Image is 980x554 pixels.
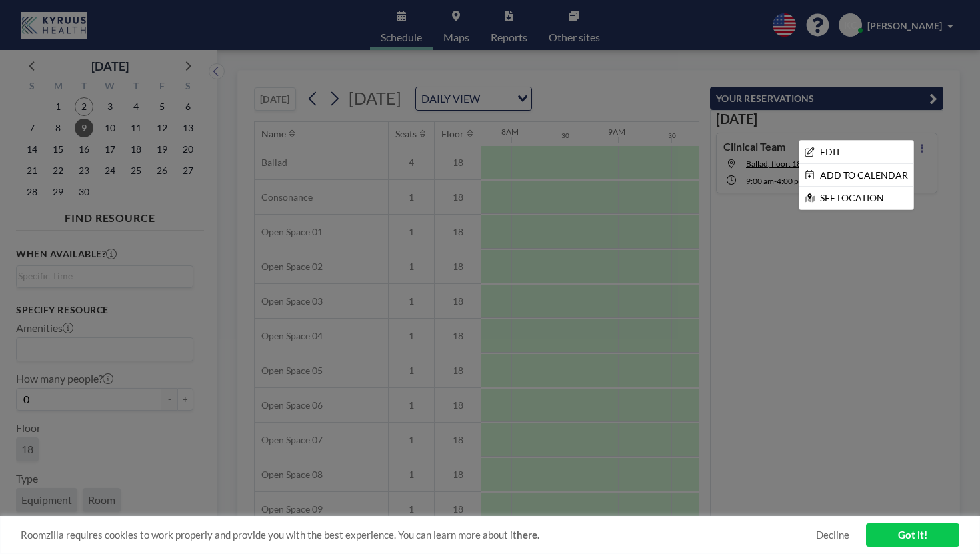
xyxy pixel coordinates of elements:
li: EDIT [799,141,913,163]
span: Roomzilla requires cookies to work properly and provide you with the best experience. You can lea... [21,529,816,541]
a: Got it! [866,523,959,547]
a: here. [517,529,539,541]
li: SEE LOCATION [799,187,913,209]
li: ADD TO CALENDAR [799,164,913,187]
a: Decline [816,529,849,541]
